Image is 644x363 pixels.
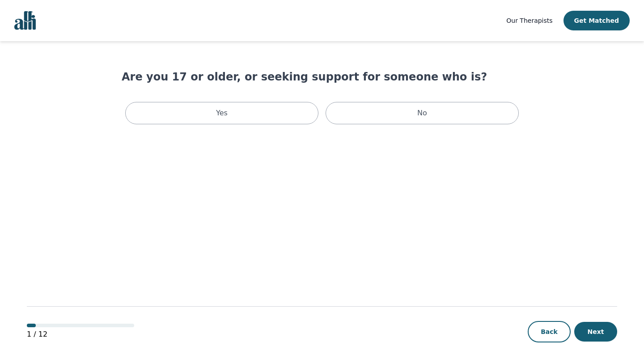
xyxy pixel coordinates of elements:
p: No [417,108,427,118]
p: 1 / 12 [27,329,134,340]
img: alli logo [14,11,36,30]
p: Yes [216,108,228,118]
button: Get Matched [563,11,630,30]
button: Next [574,322,617,342]
span: Our Therapists [506,17,552,24]
a: Our Therapists [506,15,552,26]
button: Back [528,321,571,342]
h1: Are you 17 or older, or seeking support for someone who is? [122,70,522,84]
